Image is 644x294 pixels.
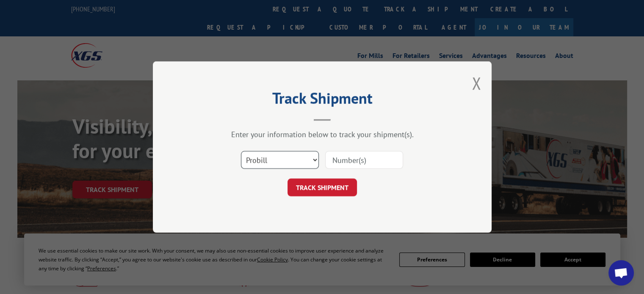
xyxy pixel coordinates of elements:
[195,129,449,139] div: Enter your information below to track your shipment(s).
[195,92,449,108] h2: Track Shipment
[472,72,481,94] button: Close modal
[325,151,403,169] input: Number(s)
[287,179,357,196] button: TRACK SHIPMENT
[608,260,634,286] div: Open chat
